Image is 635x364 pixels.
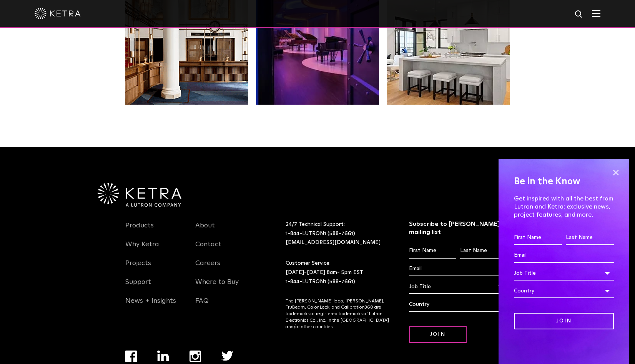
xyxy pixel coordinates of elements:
p: The [PERSON_NAME] logo, [PERSON_NAME], TruBeam, Color Lock, and Calibration360 are trademarks or ... [286,298,390,331]
a: Products [125,221,154,239]
img: Hamburger%20Nav.svg [592,10,600,17]
img: search icon [574,10,584,19]
a: Projects [125,259,151,277]
img: linkedin [157,351,169,361]
a: [EMAIL_ADDRESS][DOMAIN_NAME] [286,240,381,245]
input: Email [409,262,508,276]
a: Careers [195,259,220,277]
a: Contact [195,240,221,258]
a: Where to Buy [195,278,239,296]
input: Last Name [460,244,507,258]
img: ketra-logo-2019-white [35,8,81,19]
div: Job Title [514,266,614,281]
input: First Name [409,244,456,258]
h4: Be in the Know [514,174,614,189]
p: Customer Service: [DATE]-[DATE] 8am- 5pm EST [286,259,390,286]
div: Country [409,297,508,312]
p: Get inspired with all the best from Lutron and Ketra: exclusive news, project features, and more. [514,195,614,219]
h3: Subscribe to [PERSON_NAME]’s mailing list [409,220,508,236]
input: Join [409,326,467,343]
input: Join [514,313,614,329]
img: facebook [125,351,137,362]
div: Navigation Menu [195,220,254,314]
a: 1-844-LUTRON1 (588-7661) [286,279,355,284]
div: Country [514,284,614,298]
p: 24/7 Technical Support: [286,220,390,247]
div: Navigation Menu [125,220,184,314]
img: twitter [221,351,233,361]
div: Job Title [409,279,508,294]
a: News + Insights [125,297,176,314]
input: Email [514,248,614,263]
a: About [195,221,215,239]
a: Why Ketra [125,240,159,258]
a: FAQ [195,297,209,314]
a: 1-844-LUTRON1 (588-7661) [286,231,355,236]
a: Support [125,278,151,296]
input: Last Name [566,230,614,245]
input: First Name [514,230,562,245]
img: Ketra-aLutronCo_White_RGB [98,183,181,207]
img: instagram [190,351,201,362]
